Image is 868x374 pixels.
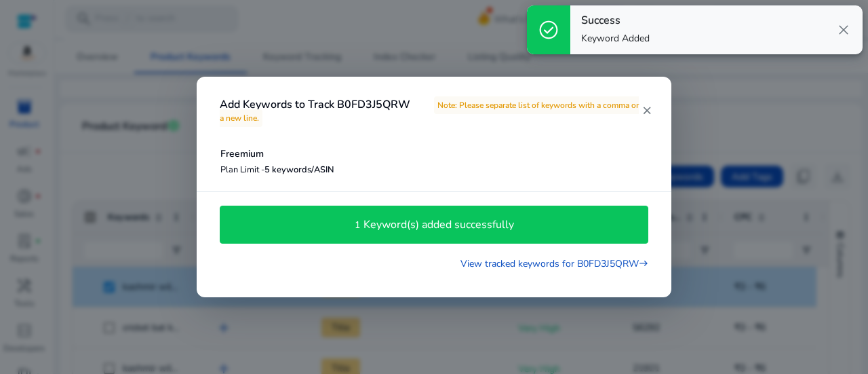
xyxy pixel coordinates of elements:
[581,32,650,45] p: Keyword Added
[220,149,334,160] h5: Freemium
[355,218,363,232] p: 1
[220,98,642,124] h4: Add Keywords to Track B0FD3J5QRW
[639,257,648,271] mat-icon: east
[835,22,852,38] span: close
[460,255,648,271] a: View tracked keywords for B0FD3J5QRW
[581,14,650,27] h4: Success
[363,219,514,231] h4: Keyword(s) added successfully
[642,105,652,117] mat-icon: close
[220,96,639,127] span: Note: Please separate list of keywords with a comma or a new line.
[264,164,334,176] span: 5 keywords/ASIN
[538,19,559,41] span: check_circle
[220,164,334,176] p: Plan Limit -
